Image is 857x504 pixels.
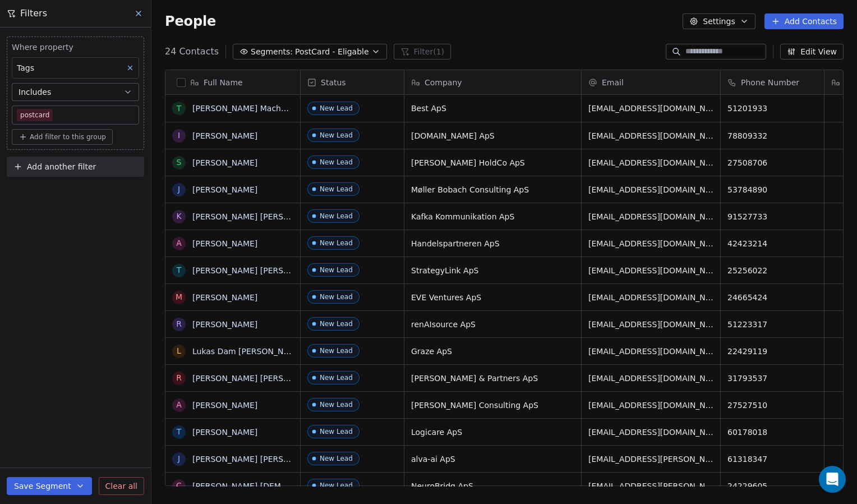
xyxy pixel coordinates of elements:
div: R [176,318,182,330]
a: [PERSON_NAME] [192,320,257,329]
div: A [176,399,182,411]
span: 53784890 [727,184,817,195]
a: [PERSON_NAME] Machholdt [PERSON_NAME] [192,104,368,113]
div: New Lead [320,374,353,382]
span: [EMAIL_ADDRESS][DOMAIN_NAME] [588,103,713,114]
span: Møller Bobach Consulting ApS [411,184,574,195]
button: Filter(1) [394,44,451,59]
a: [PERSON_NAME] [192,131,257,140]
span: Handelspartneren ApS [411,238,574,249]
span: [EMAIL_ADDRESS][DOMAIN_NAME] [588,130,713,141]
a: [PERSON_NAME] [PERSON_NAME] [192,212,325,221]
span: 24229605 [727,480,817,492]
div: New Lead [320,455,353,462]
span: [PERSON_NAME] & Partners ApS [411,373,574,384]
span: alva-ai ApS [411,453,574,465]
span: [EMAIL_ADDRESS][DOMAIN_NAME] [588,157,713,168]
button: Add Contacts [764,13,844,29]
span: Graze ApS [411,346,574,357]
div: I [178,130,180,141]
a: [PERSON_NAME] [192,158,257,167]
div: Open Intercom Messenger [819,466,846,493]
span: [EMAIL_ADDRESS][PERSON_NAME][DOMAIN_NAME] [588,453,713,465]
a: [PERSON_NAME] [DEMOGRAPHIC_DATA][PERSON_NAME] [192,482,414,491]
span: 27508706 [727,157,817,168]
div: M [176,291,182,303]
a: [PERSON_NAME] [PERSON_NAME] [192,266,325,275]
span: 25256022 [727,265,817,276]
div: New Lead [320,293,353,301]
span: Segments: [251,46,293,58]
span: Logicare ApS [411,427,574,438]
span: 22429119 [727,346,817,357]
span: [EMAIL_ADDRESS][DOMAIN_NAME] [588,265,713,276]
span: Company [425,77,462,88]
div: J [178,184,180,195]
div: A [176,237,182,249]
span: 31793537 [727,373,817,384]
a: [PERSON_NAME] [192,185,257,194]
span: [EMAIL_ADDRESS][DOMAIN_NAME] [588,319,713,330]
span: Phone Number [741,77,799,88]
div: S [177,157,182,168]
div: New Lead [320,158,353,166]
div: New Lead [320,266,353,274]
span: 51201933 [727,103,817,114]
span: [EMAIL_ADDRESS][DOMAIN_NAME] [588,427,713,438]
span: 91527733 [727,211,817,222]
span: 42423214 [727,238,817,249]
div: R [176,372,182,384]
div: New Lead [320,104,353,112]
span: People [165,13,216,30]
a: [PERSON_NAME] [192,293,257,302]
span: EVE Ventures ApS [411,292,574,303]
span: [EMAIL_ADDRESS][DOMAIN_NAME] [588,238,713,249]
span: PostCard - Eligable [295,46,368,58]
div: New Lead [320,347,353,355]
div: New Lead [320,482,353,489]
span: 24 Contacts [165,45,219,58]
div: T [177,103,182,114]
div: Phone Number [721,70,824,94]
span: [EMAIL_ADDRESS][DOMAIN_NAME] [588,211,713,222]
span: 51223317 [727,319,817,330]
div: T [177,426,182,438]
a: [PERSON_NAME] [192,239,257,248]
span: Kafka Kommunikation ApS [411,211,574,222]
span: [EMAIL_ADDRESS][DOMAIN_NAME] [588,373,713,384]
span: 24665424 [727,292,817,303]
span: NeuroBridg ApS [411,480,574,492]
span: [PERSON_NAME] HoldCo ApS [411,157,574,168]
span: [DOMAIN_NAME] ApS [411,130,574,141]
span: StrategyLink ApS [411,265,574,276]
div: C [176,480,182,492]
div: New Lead [320,428,353,436]
div: K [176,210,181,222]
div: New Lead [320,401,353,409]
span: [EMAIL_ADDRESS][PERSON_NAME][DOMAIN_NAME] [588,480,713,492]
div: L [177,345,181,357]
div: Status [301,70,404,94]
span: 61318347 [727,453,817,465]
div: J [178,453,180,465]
span: [EMAIL_ADDRESS][DOMAIN_NAME] [588,346,713,357]
a: [PERSON_NAME] [192,428,257,437]
span: 78809332 [727,130,817,141]
div: New Lead [320,131,353,139]
a: Lukas Dam [PERSON_NAME] [192,347,303,356]
span: [EMAIL_ADDRESS][DOMAIN_NAME] [588,184,713,195]
div: T [177,264,182,276]
div: Company [404,70,581,94]
div: New Lead [320,320,353,328]
div: grid [165,95,301,487]
div: New Lead [320,212,353,220]
a: [PERSON_NAME] [PERSON_NAME] [192,455,325,464]
span: 27527510 [727,400,817,411]
span: 60178018 [727,427,817,438]
div: Email [582,70,720,94]
div: New Lead [320,185,353,193]
button: Edit View [780,44,844,59]
span: Status [321,77,346,88]
span: [PERSON_NAME] Consulting ApS [411,400,574,411]
span: renAIsource ApS [411,319,574,330]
